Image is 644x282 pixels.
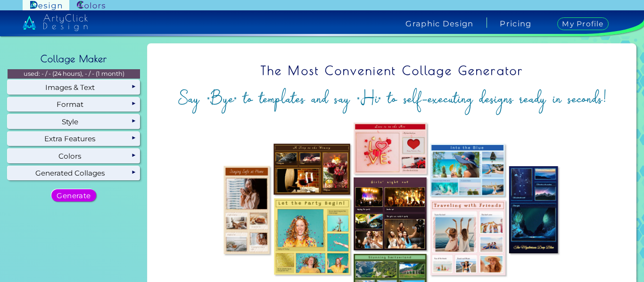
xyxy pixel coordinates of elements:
[8,114,140,129] div: Style
[8,97,140,112] div: Format
[23,14,88,31] img: artyclick_design_logo_white_combined_path.svg
[8,69,140,79] p: used: - / - (24 hours), - / - (1 month)
[58,192,89,199] h5: Generate
[557,17,609,30] h4: My Profile
[500,20,531,27] a: Pricing
[36,48,112,69] h2: Collage Maker
[405,20,473,27] h4: Graphic Design
[8,132,140,146] div: Extra Features
[8,149,140,163] div: Colors
[155,57,629,84] h1: The Most Convenient Collage Generator
[8,166,140,180] div: Generated Collages
[155,87,629,111] h2: Say "Bye" to templates and say "Hi" to self-executing designs ready in seconds!
[77,1,105,10] img: ArtyClick Colors logo
[8,80,140,94] div: Images & Text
